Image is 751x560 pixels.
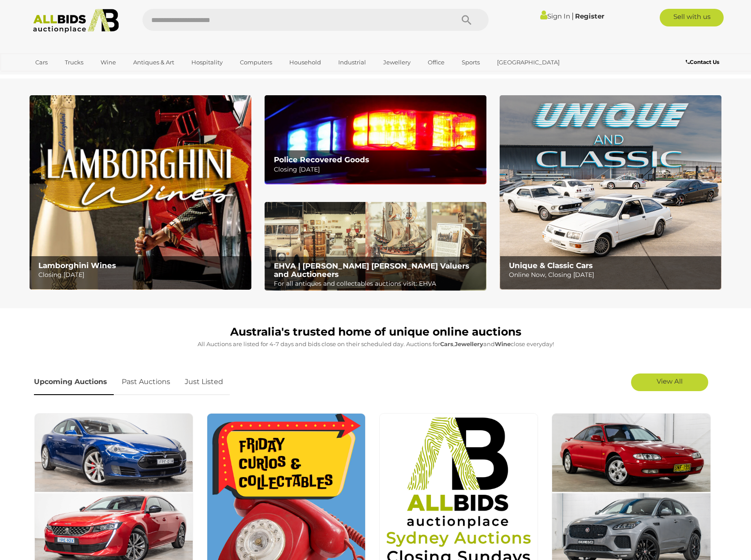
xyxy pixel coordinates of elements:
strong: Cars [440,340,453,347]
a: Hospitality [186,55,228,70]
b: Contact Us [686,59,719,65]
b: Unique & Classic Cars [509,261,593,270]
a: Just Listed [178,369,230,395]
a: Past Auctions [115,369,177,395]
a: Household [284,55,327,70]
p: Online Now, Closing [DATE] [509,269,717,280]
img: Police Recovered Goods [265,95,486,184]
a: Register [575,12,604,20]
b: Lamborghini Wines [38,261,116,270]
a: Cars [30,55,53,70]
p: Closing [DATE] [274,164,482,175]
a: Upcoming Auctions [34,369,114,395]
span: View All [657,377,683,385]
a: View All [631,373,708,391]
a: EHVA | Evans Hastings Valuers and Auctioneers EHVA | [PERSON_NAME] [PERSON_NAME] Valuers and Auct... [265,202,486,291]
h1: Australia's trusted home of unique online auctions [34,326,717,338]
span: | [572,11,574,21]
a: Office [422,55,450,70]
a: Computers [234,55,278,70]
a: Unique & Classic Cars Unique & Classic Cars Online Now, Closing [DATE] [500,95,721,290]
a: Sign In [540,12,570,20]
strong: Wine [495,340,511,347]
a: Sports [456,55,486,70]
p: Closing [DATE] [38,269,246,280]
a: Contact Us [686,57,721,67]
img: EHVA | Evans Hastings Valuers and Auctioneers [265,202,486,291]
a: Industrial [333,55,372,70]
img: Allbids.com.au [28,9,124,33]
a: Antiques & Art [127,55,180,70]
a: Sell with us [660,9,724,26]
a: Wine [95,55,122,70]
p: All Auctions are listed for 4-7 days and bids close on their scheduled day. Auctions for , and cl... [34,339,717,349]
a: Lamborghini Wines Lamborghini Wines Closing [DATE] [30,95,251,290]
a: Police Recovered Goods Police Recovered Goods Closing [DATE] [265,95,486,184]
a: Trucks [59,55,89,70]
img: Unique & Classic Cars [500,95,721,290]
a: [GEOGRAPHIC_DATA] [491,55,565,70]
p: For all antiques and collectables auctions visit: EHVA [274,278,482,289]
strong: Jewellery [455,340,483,347]
b: EHVA | [PERSON_NAME] [PERSON_NAME] Valuers and Auctioneers [274,261,469,279]
b: Police Recovered Goods [274,155,369,164]
img: Lamborghini Wines [30,95,251,290]
button: Search [445,9,489,31]
a: Jewellery [377,55,416,70]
